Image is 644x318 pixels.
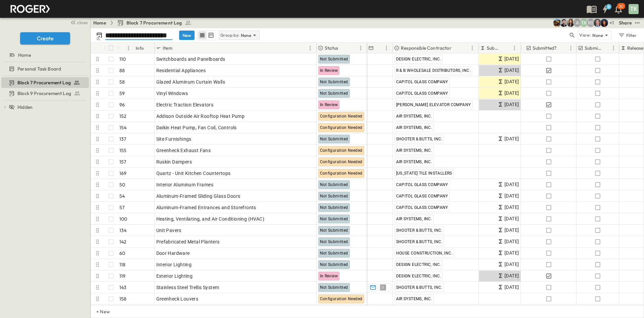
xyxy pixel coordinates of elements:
span: Exterior Lighting [156,273,193,279]
span: DESIGN ELECTRIC, INC. [396,274,441,278]
p: Item [163,45,172,51]
span: Block 7 Procurement Log [126,19,182,26]
button: Create [20,32,70,44]
span: [DATE] [504,226,519,234]
span: [US_STATE] TILE INSTALLERS [396,171,452,176]
button: TK [628,3,639,15]
img: Anthony Vazquez (avazquez@cahill-sf.com) [560,19,568,27]
span: [DATE] [504,203,519,211]
p: 88 [119,67,125,74]
span: Site Furnishings [156,136,192,142]
button: Menu [567,44,575,52]
button: Sort [503,44,511,52]
button: 4 [598,3,612,15]
button: Menu [124,44,132,52]
span: AIR SYSTEMS, INC. [396,125,432,130]
span: CAPITOL GLASS COMPANY [396,182,448,187]
span: R & B WHOLESALE DISTRIBUTORS, INC. [396,68,471,73]
a: Block 7 Procurement Log [1,78,88,87]
button: Sort [339,44,347,52]
span: SHOOTER & BUTTS, INC. [396,239,442,244]
button: Menu [609,44,618,52]
span: DESIGN ELECTRIC, INC. [396,262,441,267]
span: Not Submitted [320,285,348,290]
span: In Review [320,274,338,278]
span: AIR SYSTEMS, INC. [396,217,432,221]
p: 143 [119,284,127,291]
span: J [382,287,384,287]
img: Kim Bowen (kbowen@cahill-sf.com) [567,19,575,27]
span: Not Submitted [320,194,348,198]
img: Rachel Villicana (rvillicana@cahill-sf.com) [553,19,561,27]
span: CAPITOL GLASS COMPANY [396,205,448,210]
p: 59 [119,90,125,97]
span: [DATE] [504,272,519,280]
button: New [179,31,195,40]
p: View: [579,32,591,39]
button: Menu [511,44,519,52]
a: Home [1,50,88,60]
span: Residential Appliances [156,67,206,74]
p: 169 [119,170,127,177]
span: [DATE] [504,55,519,63]
span: SHOOTER & BUTTS, INC. [396,285,442,290]
button: Filter [615,31,639,40]
img: Jared Salin (jsalin@cahill-sf.com) [593,19,601,27]
p: 137 [119,136,126,142]
p: 110 [119,56,126,62]
p: 152 [119,113,127,120]
span: Prefabricated Metal Planters [156,238,220,245]
a: Block 7 Procurement Log [117,19,192,26]
button: Sort [558,44,565,52]
div: table view [197,30,216,40]
p: Responsible Contractor [401,45,451,51]
p: + New [96,308,100,315]
span: [DATE] [504,249,519,257]
span: SHOOTER & BUTTS, INC. [396,137,442,141]
p: + 1 [609,19,616,26]
div: Block 9 Procurement Logtest [1,88,89,99]
span: close [77,19,88,26]
span: Not Submitted [320,262,348,267]
button: Sort [120,44,128,52]
p: 58 [119,79,125,85]
span: Addison Outside Air Rooftop Heat Pump [156,113,245,120]
span: [DATE] [504,215,519,223]
span: Glazed Aluminum Curtain Walls [156,79,225,85]
span: Greenheck Exhaust Fans [156,147,211,154]
a: Personal Task Board [1,64,88,74]
span: Heating, Ventilating, and Air Conditioning (HVAC) [156,216,265,222]
span: Stainless Steel Trellis System [156,284,219,291]
p: 155 [119,147,127,154]
p: 100 [119,216,127,222]
p: Submit By [487,45,502,51]
span: Hidden [17,104,33,110]
p: Status [325,45,338,51]
span: Not Submitted [320,137,348,141]
p: 118 [119,261,126,268]
p: 119 [119,273,126,279]
p: 154 [119,124,127,131]
button: Menu [357,44,365,52]
span: AIR SYSTEMS, INC. [396,148,432,153]
p: 157 [119,158,126,165]
span: [DATE] [504,192,519,200]
span: Aluminum-Framed Sliding Glass Doors [156,193,240,199]
span: CAPITOL GLASS COMPANY [396,91,448,96]
span: In Review [320,68,338,73]
span: AIR SYSTEMS, INC. [396,160,432,164]
img: Olivia Khan (okhan@cahill-sf.com) [600,19,608,27]
div: Block 7 Procurement Logtest [1,77,89,88]
a: Home [93,19,106,26]
span: [DATE] [504,181,519,188]
button: Menu [468,44,476,52]
span: [DATE] [504,78,519,86]
button: kanban view [207,31,215,39]
span: Ruskin Dampers [156,158,192,165]
span: Greenheck Louvers [156,296,199,302]
span: CAPITOL GLASS COMPANY [396,194,448,198]
p: 158 [119,296,127,302]
span: Home [18,52,31,58]
span: Not Submitted [320,57,348,61]
span: Door Hardware [156,250,190,257]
